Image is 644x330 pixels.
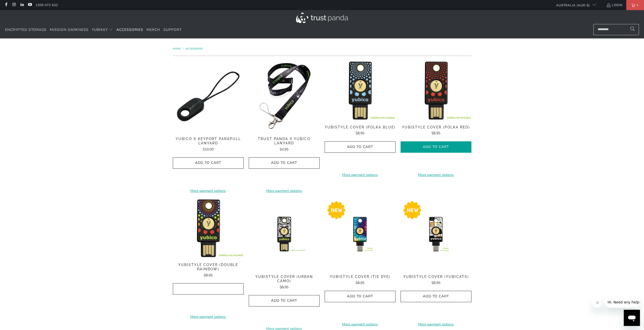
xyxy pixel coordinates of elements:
a: Accessories [116,24,143,36]
a: More payment options [173,314,244,320]
a: More payment options [401,172,471,178]
a: YubiStyle Cover (Tie Dye) - Trust Panda YubiStyle Cover (Tie Dye) - Trust Panda [325,199,396,270]
a: More payment options [173,188,244,194]
button: Add to Cart [325,291,396,302]
a: YubiStyle Cover (YubiCats) $8.95 [401,275,471,286]
iframe: Close message [592,298,603,308]
a: Trust Panda x Yubico Lanyard $4.95 [249,137,320,152]
a: More payment options [401,322,471,327]
span: YubiStyle Cover (YubiCats) [401,275,471,279]
a: Trust Panda Australia on YouTube [28,3,32,7]
span: Add to Cart [406,145,466,149]
a: Yubico x Keyport Parapull Lanyard $10.00 [173,137,244,152]
span: YubiStyle Cover (Polka Red) [401,125,471,129]
a: Merch [147,24,160,36]
span: YubiStyle Cover (Tie Dye) [325,275,396,279]
a: Trust Panda Australia on LinkedIn [20,3,24,7]
a: Support [163,24,182,36]
a: Login [606,2,622,8]
a: YubiStyle Cover (Urban Camo) - Trust Panda YubiStyle Cover (Urban Camo) - Trust Panda [249,199,320,270]
button: Search [626,24,639,35]
img: Trust Panda Yubico Lanyard - Trust Panda [249,61,320,132]
span: $4.95 [280,147,288,152]
span: Support [163,27,182,32]
a: YubiStyle Cover (Polka Red) $8.95 [401,125,471,136]
button: Add to Cart [401,291,471,302]
button: Add to Cart [249,295,320,306]
span: Hi. Need any help? [3,4,36,8]
img: YubiStyle Cover (Urban Camo) - Trust Panda [249,199,320,270]
summary: YubiKey [92,24,113,36]
img: YubiStyle Cover (Tie Dye) - Trust Panda [325,199,396,270]
nav: Translation missing: en.navigation.header.main_nav [5,24,182,36]
span: Add to Cart [178,161,238,165]
span: Accessories [116,27,143,32]
img: Trust Panda Australia [296,13,348,23]
iframe: Button to launch messaging window [624,310,640,326]
span: Home [173,47,181,51]
iframe: Message from company [605,297,640,308]
a: Home [173,47,181,51]
span: $8.95 [356,131,364,136]
a: Trust Panda Australia on Facebook [4,3,8,7]
img: Yubico x Keyport Parapull Lanyard - Trust Panda [173,61,244,132]
a: Trust Panda Australia on Instagram [12,3,16,7]
a: More payment options [325,172,396,178]
a: YubiStyle Cover (Polka Blue) $8.95 [325,125,396,136]
span: $8.95 [204,273,213,278]
span: YubiStyle Cover (Polka Blue) [325,125,396,129]
span: Mission Darkness [50,27,89,32]
button: Add to Cart [173,157,244,169]
button: Add to Cart [249,157,320,169]
span: Add to Cart [330,145,390,149]
span: Merch [147,27,160,32]
span: Add to Cart [254,161,314,165]
a: YubiStyle Cover (Double Rainbow) $8.95 [173,263,244,278]
a: Mission Darkness [50,24,89,36]
a: Encrypted Storage [5,24,47,36]
span: Add to Cart [330,294,390,299]
span: Add to Cart [254,299,314,303]
input: Search... [593,24,639,35]
img: YubiStyle Cover (Double Rainbow) - Trust Panda [173,199,244,258]
span: / [183,47,183,51]
img: YubiStyle Cover (Polka Red) - Trust Panda [401,61,471,120]
span: Yubico x Keyport Parapull Lanyard [173,137,244,145]
a: YubiStyle Cover (Tie Dye) $8.95 [325,275,396,286]
a: YubiStyle Cover (Urban Camo) $8.95 [249,275,320,290]
a: More payment options [249,188,320,194]
a: Yubico x Keyport Parapull Lanyard - Trust Panda Yubico x Keyport Parapull Lanyard - Trust Panda [173,61,244,132]
a: YubiStyle Cover (YubiCats) - Trust Panda YubiStyle Cover (YubiCats) - Trust Panda [401,199,471,270]
span: $8.95 [280,285,288,290]
a: Accessories [185,47,203,51]
span: Add to Cart [406,294,466,299]
span: YubiStyle Cover (Urban Camo) [249,275,320,283]
img: YubiStyle Cover (Polka Blue) - Trust Panda [325,61,396,120]
span: Trust Panda x Yubico Lanyard [249,137,320,145]
span: $8.95 [356,280,364,285]
span: $10.00 [203,147,214,152]
span: YubiStyle Cover (Double Rainbow) [173,263,244,271]
button: Add to Cart [401,141,471,153]
span: $8.95 [431,280,440,285]
img: YubiStyle Cover (YubiCats) - Trust Panda [401,199,471,270]
span: Encrypted Storage [5,27,47,32]
span: YubiKey [92,27,108,32]
a: More payment options [325,322,396,327]
a: 1300 072 632 [36,2,58,8]
span: $8.95 [431,131,440,136]
button: Add to Cart [325,141,396,153]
